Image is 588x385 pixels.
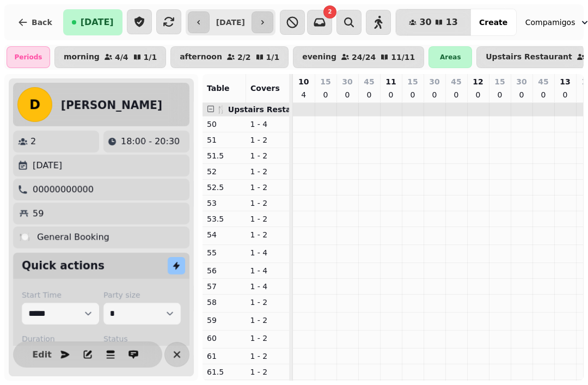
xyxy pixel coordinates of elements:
[207,166,242,177] p: 52
[365,89,373,100] p: 0
[516,76,526,87] p: 30
[539,89,548,100] p: 0
[20,231,30,244] p: 🍽️
[419,18,431,27] span: 30
[407,76,418,87] p: 15
[445,18,457,27] span: 13
[250,366,285,377] p: 1 - 2
[451,76,461,87] p: 45
[9,9,61,35] button: Back
[428,46,472,68] div: Areas
[207,247,242,258] p: 55
[35,350,48,359] span: Edit
[470,9,516,35] button: Create
[408,89,417,100] p: 0
[30,135,36,148] p: 2
[207,135,242,145] p: 51
[299,89,308,100] p: 4
[54,46,166,68] button: morning4/41/1
[495,89,504,100] p: 0
[250,135,285,145] p: 1 - 2
[429,76,439,87] p: 30
[61,97,162,113] h2: [PERSON_NAME]
[103,290,181,301] label: Party size
[180,53,222,62] p: afternoon
[298,76,309,87] p: 10
[7,46,50,68] div: Periods
[250,297,285,308] p: 1 - 2
[561,89,569,100] p: 0
[302,53,336,62] p: evening
[81,18,114,27] span: [DATE]
[321,89,330,100] p: 0
[538,76,548,87] p: 45
[33,207,44,220] p: 59
[207,333,242,344] p: 60
[207,281,242,292] p: 57
[385,76,396,87] p: 11
[250,150,285,161] p: 1 - 2
[103,333,181,344] label: Status
[207,265,242,276] p: 56
[250,182,285,193] p: 1 - 2
[474,89,482,100] p: 0
[115,53,128,61] p: 4 / 4
[391,53,415,61] p: 11 / 11
[364,76,374,87] p: 45
[486,53,572,62] p: Upstairs Restaurant
[63,9,122,35] button: [DATE]
[22,333,99,344] label: Duration
[37,231,109,244] p: General Booking
[250,281,285,292] p: 1 - 4
[250,333,285,344] p: 1 - 2
[250,198,285,209] p: 1 - 2
[473,76,483,87] p: 12
[31,344,53,365] button: Edit
[32,19,52,26] span: Back
[250,315,285,326] p: 1 - 2
[328,9,332,15] span: 2
[396,9,471,35] button: 3013
[33,183,94,196] p: 00000000000
[250,247,285,258] p: 1 - 4
[560,76,570,87] p: 13
[430,89,439,100] p: 0
[452,89,461,100] p: 0
[207,297,242,308] p: 58
[207,213,242,224] p: 53.5
[250,166,285,177] p: 1 - 2
[207,229,242,240] p: 54
[250,351,285,362] p: 1 - 2
[207,351,242,362] p: 61
[144,53,157,61] p: 1 / 1
[22,290,99,301] label: Start Time
[517,89,526,100] p: 0
[479,19,507,26] span: Create
[266,53,280,61] p: 1 / 1
[250,265,285,276] p: 1 - 4
[320,76,330,87] p: 15
[250,119,285,130] p: 1 - 4
[343,89,352,100] p: 0
[207,182,242,193] p: 52.5
[293,46,424,68] button: evening24/2411/11
[64,53,100,62] p: morning
[250,213,285,224] p: 1 - 2
[207,198,242,209] p: 53
[494,76,505,87] p: 15
[207,84,230,93] span: Table
[207,119,242,130] p: 50
[237,53,251,61] p: 2 / 2
[387,89,395,100] p: 0
[22,258,105,273] h2: Quick actions
[250,84,280,93] span: Covers
[33,159,62,172] p: [DATE]
[121,135,180,148] p: 18:00 - 20:30
[352,53,376,61] p: 24 / 24
[29,98,40,111] span: D
[250,229,285,240] p: 1 - 2
[207,150,242,161] p: 51.5
[342,76,352,87] p: 30
[207,366,242,377] p: 61.5
[216,105,314,114] span: 🍴 Upstairs Restaurant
